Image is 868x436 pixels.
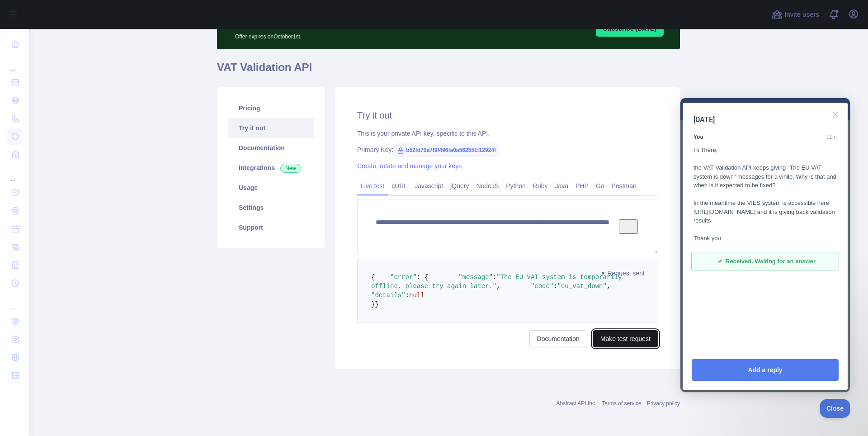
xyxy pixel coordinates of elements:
a: Documentation [529,330,587,347]
span: , [607,283,610,290]
span: "message" [458,274,493,281]
a: Live test [357,179,388,193]
a: PHP [572,179,592,193]
iframe: Help Scout Beacon - Close [820,399,850,418]
a: NodeJS [472,179,502,193]
a: Abstract API Inc. [557,400,597,407]
div: ... [7,54,22,72]
h2: Try it out [357,109,658,122]
button: Make test request [593,330,658,347]
iframe: Help Scout Beacon - Live Chat, Contact Form, and Knowledge Base [680,98,850,392]
button: Invite users [770,7,821,22]
span: "eu_vat_down" [557,283,607,290]
span: "details" [371,292,406,299]
span: : { [417,274,428,281]
a: cURL [388,179,411,193]
div: ... [7,293,22,311]
span: "error" [390,274,417,281]
a: Settings [228,198,314,218]
a: Terms of service [602,400,641,407]
span: : [553,283,557,290]
div: ... [7,165,22,183]
a: Postman [608,179,640,193]
textarea: To enrich screen reader interactions, please activate Accessibility in Grammarly extension settings [357,199,658,254]
span: "code" [531,283,553,290]
span: } [375,301,378,308]
span: : [493,274,496,281]
div: This is your private API key, specific to this API. [357,129,658,138]
span: : [406,292,409,299]
a: Go [592,179,608,193]
a: Python [502,179,529,193]
a: Integrations New [228,158,314,178]
span: Request sent [598,268,650,279]
a: Ruby [529,179,552,193]
a: Create, rotate and manage your keys [357,162,462,170]
span: New [280,164,301,173]
a: jQuery [447,179,472,193]
a: Try it out [228,118,314,138]
a: Usage [228,178,314,198]
span: b52fd70a7f9f496fa0a562551f12924f [393,143,500,157]
div: Primary Key: [357,145,658,154]
span: "The EU VAT system is temporarily offline, please try again later." [371,274,626,290]
p: Offer expires on October 1st. [235,29,483,40]
a: Support [228,218,314,237]
span: { [371,274,375,281]
a: Documentation [228,138,314,158]
span: null [409,292,425,299]
h1: VAT Validation API [217,60,680,82]
a: Java [552,179,572,193]
a: Pricing [228,98,314,118]
a: Javascript [411,179,447,193]
span: Invite users [784,9,819,20]
span: , [496,283,500,290]
span: } [371,301,375,308]
a: Privacy policy [647,400,680,407]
